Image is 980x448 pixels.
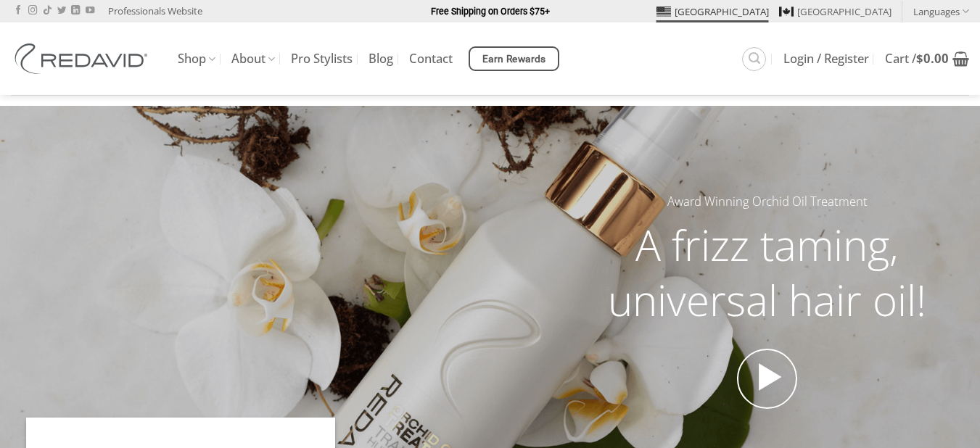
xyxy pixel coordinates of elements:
[885,53,949,65] span: Cart /
[916,50,949,67] bdi: 0.00
[913,1,969,22] a: Languages
[469,46,559,71] a: Earn Rewards
[779,1,892,22] a: [GEOGRAPHIC_DATA]
[178,45,215,73] a: Shop
[783,46,869,72] a: Login / Register
[737,349,798,410] a: Open video in lightbox
[57,6,66,16] a: Follow on Twitter
[742,47,766,71] a: Search
[71,6,80,16] a: Follow on LinkedIn
[656,1,769,22] a: [GEOGRAPHIC_DATA]
[885,43,969,75] a: View cart
[43,6,52,16] a: Follow on TikTok
[409,46,453,72] a: Contact
[86,6,94,16] a: Follow on YouTube
[368,46,393,72] a: Blog
[231,45,275,73] a: About
[14,6,22,16] a: Follow on Facebook
[28,6,37,16] a: Follow on Instagram
[580,192,955,212] h5: Award Winning Orchid Oil Treatment
[916,50,923,67] span: $
[482,51,546,67] span: Earn Rewards
[11,43,156,74] img: REDAVID Salon Products | United States
[291,46,353,72] a: Pro Stylists
[431,6,550,17] strong: Free Shipping on Orders $75+
[783,53,869,65] span: Login / Register
[580,217,955,327] h2: A frizz taming, universal hair oil!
